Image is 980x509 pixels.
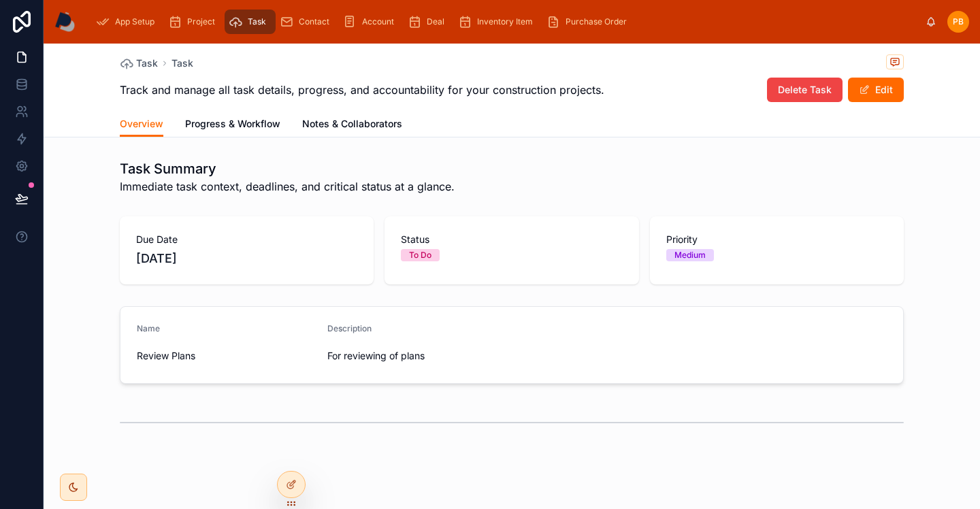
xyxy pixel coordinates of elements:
[276,10,339,34] a: Contact
[362,16,394,27] span: Account
[120,56,158,70] a: Task
[767,78,843,102] button: Delete Task
[185,117,280,131] span: Progress & Workflow
[120,117,163,131] span: Overview
[185,112,280,139] a: Progress & Workflow
[666,233,887,246] span: Priority
[225,10,276,34] a: Task
[86,7,926,37] div: scrollable content
[137,323,160,333] span: Name
[339,10,404,34] a: Account
[848,78,904,102] button: Edit
[427,16,444,27] span: Deal
[566,16,627,27] span: Purchase Order
[477,16,533,27] span: Inventory Item
[115,16,154,27] span: App Setup
[136,249,357,268] span: [DATE]
[136,56,158,70] span: Task
[299,16,329,27] span: Contact
[54,11,76,33] img: App logo
[120,178,455,195] span: Immediate task context, deadlines, and critical status at a glance.
[454,10,542,34] a: Inventory Item
[674,249,706,261] div: Medium
[120,159,455,178] h1: Task Summary
[137,349,316,363] span: Review Plans
[120,112,163,137] a: Overview
[327,323,372,333] span: Description
[136,233,357,246] span: Due Date
[302,117,402,131] span: Notes & Collaborators
[187,16,215,27] span: Project
[120,82,604,98] span: Track and manage all task details, progress, and accountability for your construction projects.
[171,56,193,70] a: Task
[248,16,266,27] span: Task
[404,10,454,34] a: Deal
[327,349,507,363] span: For reviewing of plans
[542,10,636,34] a: Purchase Order
[778,83,832,97] span: Delete Task
[953,16,964,27] span: PB
[401,233,622,246] span: Status
[409,249,431,261] div: To Do
[164,10,225,34] a: Project
[92,10,164,34] a: App Setup
[302,112,402,139] a: Notes & Collaborators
